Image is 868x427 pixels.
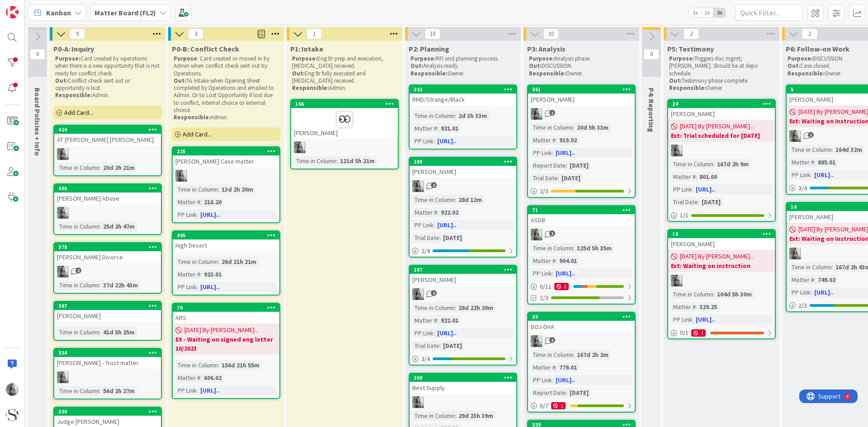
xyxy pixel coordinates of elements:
div: PP Link [175,282,197,292]
div: PP Link [789,170,811,180]
a: [URL].. [200,211,220,219]
div: 424 [58,127,161,133]
div: Trial Date [671,197,698,207]
div: [PERSON_NAME] [668,238,775,250]
div: 71 [532,207,635,213]
div: Matter # [531,135,556,145]
span: : [99,327,101,337]
div: 334[PERSON_NAME] - Trust matter [54,349,161,369]
span: : [814,275,816,285]
a: 18[PERSON_NAME][DATE] By [PERSON_NAME]...Ext: Waiting on instructionLGTime in Column:104d 5h 30mM... [667,229,776,339]
div: Matter # [175,197,200,207]
div: [DATE] [559,173,583,183]
div: 378[PERSON_NAME] Divorce [54,243,161,263]
div: 801.00 [697,172,719,182]
div: 20d 2h 21m [101,163,137,173]
div: DOJ-DHA [528,321,635,333]
div: 167d 2h 2m [575,350,611,360]
div: 288[PERSON_NAME] [410,158,516,178]
div: AT [PERSON_NAME] [PERSON_NAME] [54,134,161,145]
div: Time in Column [57,280,99,290]
span: : [437,123,439,133]
a: 225[PERSON_NAME] Case matterLGTime in Column:13d 2h 20mMatter #:216.20PP Link:[URL].. [172,146,280,223]
a: 406[PERSON_NAME] AbuseLGTime in Column:25d 2h 47m [53,183,162,235]
div: 18 [672,231,775,237]
div: 405 [173,231,279,239]
div: 904.01 [557,256,579,266]
a: [URL].. [200,283,220,291]
div: LG [528,335,635,347]
span: 2 [431,182,437,188]
div: Report Date [531,160,566,170]
span: 3 / 4 [798,183,807,193]
div: 6/112 [528,281,635,292]
div: LG [410,288,516,300]
div: 18[PERSON_NAME] [668,230,775,250]
div: LG [173,170,279,182]
div: LG [54,207,161,219]
span: : [218,257,219,267]
span: : [197,282,198,292]
div: [PERSON_NAME] [410,274,516,286]
span: : [558,173,559,183]
span: [DATE] By [PERSON_NAME]... [680,122,754,131]
div: 367[PERSON_NAME] [54,302,161,322]
div: High Desert [173,239,279,251]
div: 406 [58,185,161,192]
div: LG [291,141,398,153]
span: Add Card... [183,130,212,138]
span: : [200,197,202,207]
div: 367 [54,302,161,310]
div: 28d 22h 20m [456,303,495,313]
div: Time in Column [531,243,573,253]
span: : [811,170,812,180]
a: [URL].. [696,185,715,193]
div: [PERSON_NAME] [54,310,161,322]
span: 2 / 3 [798,301,807,310]
div: 4 [47,4,49,11]
div: [PERSON_NAME] [528,94,635,105]
div: Time in Column [57,327,99,337]
img: LG [412,180,424,192]
div: 392 [410,85,516,94]
div: 104d 5h 30m [715,289,754,299]
span: 1 [549,230,555,236]
div: LG [410,180,516,192]
span: 3 / 4 [421,354,430,364]
img: LG [789,248,801,259]
div: 166 [291,100,398,108]
div: Trial Date [531,173,558,183]
img: LG [57,148,69,160]
a: [URL].. [814,288,834,296]
a: [URL].. [814,171,834,179]
div: PP Link [412,328,434,338]
div: 361 [528,85,635,94]
div: Time in Column [789,262,832,272]
b: Ext: Waiting on instruction [671,261,772,270]
div: Time in Column [175,257,218,267]
span: : [200,269,202,279]
div: 121d 5h 21m [338,156,377,166]
div: 24[PERSON_NAME] [668,100,775,120]
div: Time in Column [175,184,218,194]
div: PP Link [412,220,434,230]
div: 288 [410,158,516,166]
span: : [713,289,715,299]
div: 921.01 [439,123,461,133]
div: 24 [672,101,775,107]
div: 334 [58,350,161,356]
div: Time in Column [294,156,336,166]
span: : [692,314,693,324]
div: PP Link [531,148,552,158]
span: : [713,159,715,169]
div: 41d 5h 25m [101,327,137,337]
span: : [99,163,101,173]
div: Time in Column [789,145,832,155]
div: ASDB [528,214,635,226]
span: : [573,350,575,360]
div: 25d 2h 47m [101,221,137,231]
span: : [832,145,833,155]
div: 405 [177,232,279,239]
div: 26d 21h 21m [219,257,259,267]
div: 406[PERSON_NAME] Abuse [54,184,161,204]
